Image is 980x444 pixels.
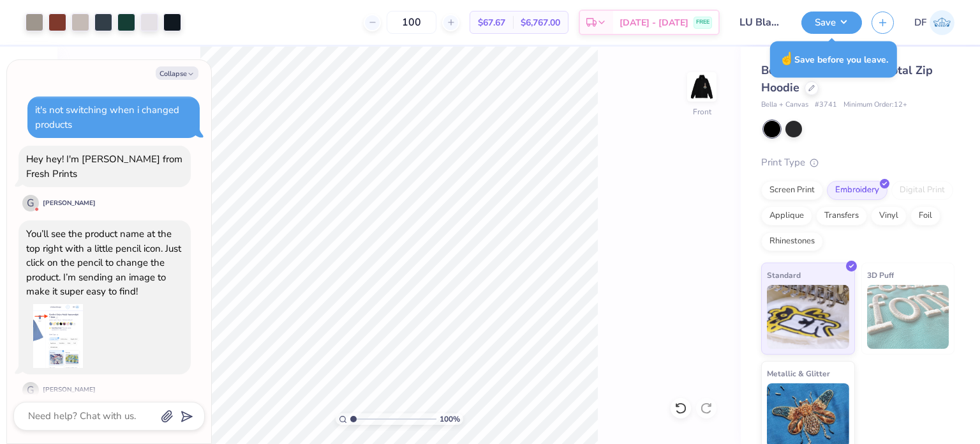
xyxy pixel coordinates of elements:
[22,382,39,399] div: G
[761,100,808,111] span: Bella + Canvas
[767,367,830,380] span: Metallic & Glitter
[387,11,436,34] input: – –
[779,50,794,67] span: ☝️
[689,74,715,100] img: Front
[26,304,90,368] img: img_27db8k1hqv_2445780d4eae3eb63148b3f55f440dd7313fcfc36c870f313804b825ede0ffc7.png
[891,181,953,200] div: Digital Print
[696,18,709,27] span: FREE
[620,16,688,29] span: [DATE] - [DATE]
[761,206,812,226] div: Applique
[22,195,39,211] div: G
[843,100,907,111] span: Minimum Order: 12 +
[761,63,933,95] span: Bella + Canvas Unisex Total Zip Hoodie
[871,206,907,226] div: Vinyl
[815,100,837,111] span: # 3741
[761,181,823,200] div: Screen Print
[910,206,940,226] div: Foil
[827,181,887,200] div: Embroidery
[761,232,823,251] div: Rhinestones
[440,413,460,425] span: 100 %
[43,385,96,395] div: [PERSON_NAME]
[770,41,897,77] div: Save before you leave.
[767,268,801,282] span: Standard
[867,268,894,282] span: 3D Puff
[26,153,182,180] div: Hey hey! I'm [PERSON_NAME] from Fresh Prints
[693,106,711,118] div: Front
[914,15,926,30] span: DF
[43,199,96,208] div: [PERSON_NAME]
[930,10,954,35] img: David Fitzgerald
[478,16,505,29] span: $67.67
[801,11,862,34] button: Save
[521,16,560,29] span: $6,767.00
[816,206,867,226] div: Transfers
[156,66,198,80] button: Collapse
[767,285,849,349] img: Standard
[867,285,949,349] img: 3D Puff
[35,103,179,131] div: it's not switching when i changed products
[914,10,954,35] a: DF
[729,10,792,35] input: Untitled Design
[761,155,954,170] div: Print Type
[26,227,181,298] div: You’ll see the product name at the top right with a little pencil icon. Just click on the pencil ...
